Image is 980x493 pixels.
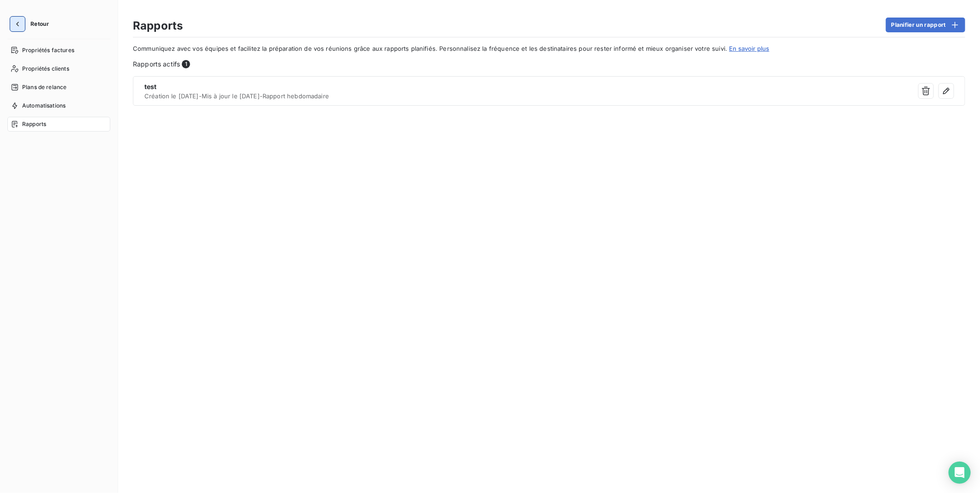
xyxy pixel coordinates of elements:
span: Rapports [22,120,46,128]
span: Plans de relance [22,83,66,91]
div: Open Intercom Messenger [949,462,971,484]
span: Retour [30,21,49,27]
a: Plans de relance [7,80,110,95]
a: Automatisations [7,98,110,113]
a: Propriétés factures [7,43,110,58]
h3: Rapports [133,18,183,34]
span: 1 [182,60,190,68]
span: Propriétés factures [22,46,74,54]
span: Automatisations [22,102,66,110]
span: Propriétés clients [22,65,69,73]
button: Planifier un rapport [886,18,965,32]
span: Création le [DATE] - Mis à jour le [DATE] - Rapport hebdomadaire [144,92,747,100]
button: Retour [7,17,56,31]
span: Rapports actifs [133,60,180,69]
a: En savoir plus [729,45,769,52]
a: Rapports [7,117,110,132]
span: test [144,83,157,90]
a: Propriétés clients [7,61,110,76]
span: Communiquez avec vos équipes et facilitez la préparation de vos réunions grâce aux rapports plani... [133,45,965,52]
